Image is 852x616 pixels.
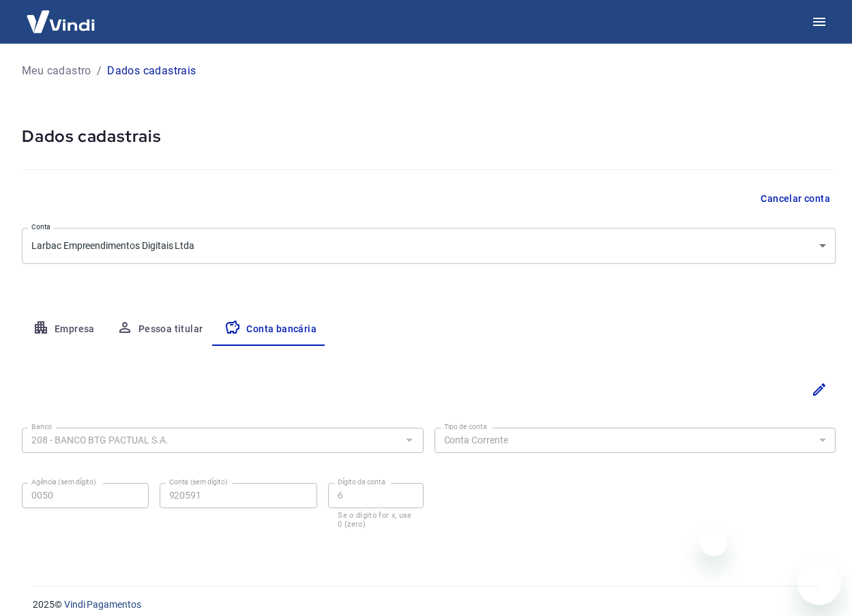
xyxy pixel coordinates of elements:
p: Dados cadastrais [107,63,196,79]
p: 2025 © [33,598,819,612]
label: Tipo de conta [444,422,487,432]
a: Vindi Pagamentos [64,599,141,610]
label: Conta (sem dígito) [169,477,228,487]
button: Empresa [22,313,106,346]
button: Conta bancária [214,313,327,346]
label: Conta [31,222,50,232]
label: Dígito da conta [338,477,385,487]
label: Agência (sem dígito) [31,477,96,487]
button: Cancelar conta [755,186,836,211]
h5: Dados cadastrais [22,126,836,147]
button: Editar [803,373,836,406]
p: / [97,63,102,79]
button: Pessoa titular [106,313,214,346]
iframe: Button to launch messaging window [797,561,841,605]
img: Vindi [16,1,105,42]
iframe: Close message [700,529,727,556]
label: Banco [31,422,52,432]
div: Larbac Empreendimentos Digitais Ltda [22,228,836,264]
a: Meu cadastro [22,63,91,79]
p: Se o dígito for x, use 0 (zero) [338,511,413,529]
